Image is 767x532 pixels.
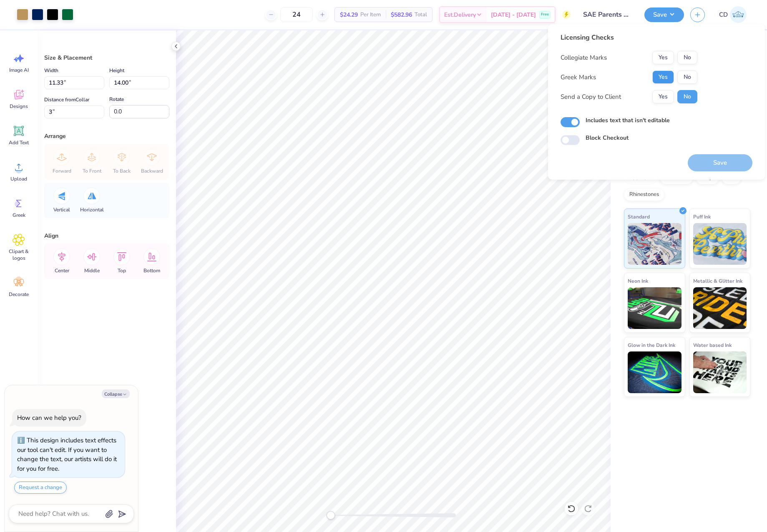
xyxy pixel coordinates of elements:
[561,53,607,63] div: Collegiate Marks
[5,248,33,261] span: Clipart & logos
[9,67,29,73] span: Image AI
[628,351,681,393] img: Glow in the Dark Ink
[628,223,681,265] img: Standard
[44,132,169,141] div: Arrange
[491,10,536,19] span: [DATE] - [DATE]
[628,276,648,285] span: Neon Ink
[586,133,629,142] label: Block Checkout
[80,206,104,213] span: Horizontal
[693,351,747,393] img: Water based Ink
[693,212,711,221] span: Puff Ink
[715,6,750,23] a: CD
[693,341,732,349] span: Water based Ink
[444,10,476,19] span: Est. Delivery
[719,10,728,20] span: CD
[677,70,697,84] button: No
[9,291,29,298] span: Decorate
[561,33,697,43] div: Licensing Checks
[415,10,427,19] span: Total
[624,188,664,201] div: Rhinestones
[628,287,681,329] img: Neon Ink
[102,389,130,398] button: Collapse
[360,10,381,19] span: Per Item
[17,436,117,473] div: This design includes text effects our tool can't edit. If you want to change the text, our artist...
[44,65,58,75] label: Width
[391,10,412,19] span: $582.96
[652,70,674,84] button: Yes
[53,206,70,213] span: Vertical
[677,51,697,64] button: No
[14,482,67,494] button: Request a change
[693,276,742,285] span: Metallic & Glitter Ink
[677,90,697,103] button: No
[280,7,313,22] input: – –
[561,73,596,82] div: Greek Marks
[628,341,675,349] span: Glow in the Dark Ink
[652,51,674,64] button: Yes
[561,92,621,102] div: Send a Copy to Client
[84,267,100,274] span: Middle
[44,95,89,105] label: Distance from Collar
[10,103,28,110] span: Designs
[143,267,160,274] span: Bottom
[577,6,638,23] input: Untitled Design
[541,12,549,18] span: Free
[109,65,124,75] label: Height
[109,94,124,104] label: Rotate
[55,267,69,274] span: Center
[693,223,747,265] img: Puff Ink
[9,139,29,146] span: Add Text
[118,267,126,274] span: Top
[44,231,169,240] div: Align
[13,212,25,218] span: Greek
[586,116,670,125] label: Includes text that isn't editable
[730,6,747,23] img: Cedric Diasanta
[17,414,81,422] div: How can we help you?
[44,53,169,62] div: Size & Placement
[327,511,335,519] div: Accessibility label
[652,90,674,103] button: Yes
[693,287,747,329] img: Metallic & Glitter Ink
[644,8,684,22] button: Save
[10,176,27,182] span: Upload
[340,10,358,19] span: $24.29
[628,212,650,221] span: Standard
